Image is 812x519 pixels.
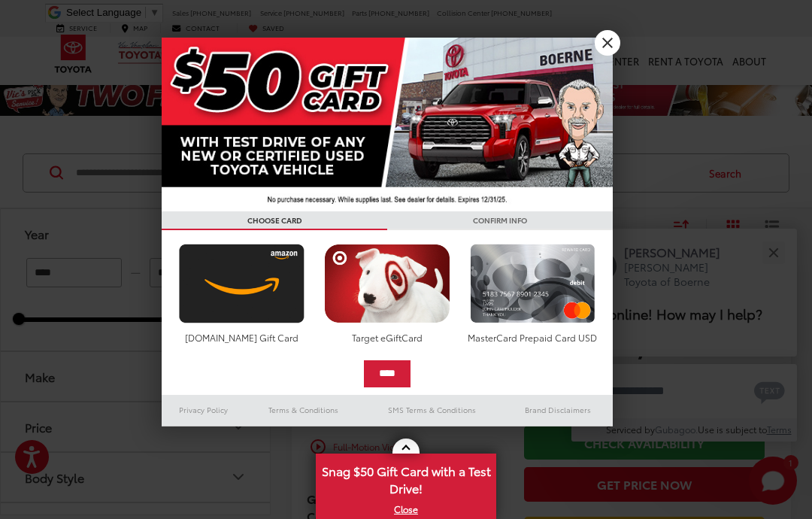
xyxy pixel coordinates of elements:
[320,244,453,323] img: targetcard.png
[503,401,613,419] a: Brand Disclaimers
[175,244,308,323] img: amazoncard.png
[162,211,387,230] h3: CHOOSE CARD
[246,401,361,419] a: Terms & Conditions
[162,38,613,211] img: 42635_top_851395.jpg
[320,331,453,344] div: Target eGiftCard
[317,455,495,501] span: Snag $50 Gift Card with a Test Drive!
[361,401,503,419] a: SMS Terms & Conditions
[175,331,308,344] div: [DOMAIN_NAME] Gift Card
[162,401,246,419] a: Privacy Policy
[387,211,613,230] h3: CONFIRM INFO
[466,244,599,323] img: mastercard.png
[466,331,599,344] div: MasterCard Prepaid Card USD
